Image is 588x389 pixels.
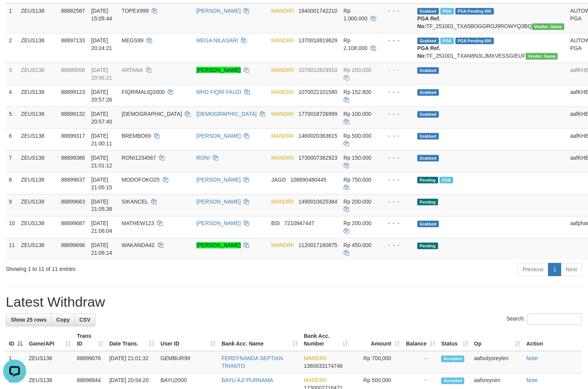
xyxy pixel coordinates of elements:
[122,177,160,183] span: MODOFOKO25
[344,220,371,227] span: Rp 200.000
[122,89,165,95] span: FIQRIMALIQ2000
[6,314,52,327] a: Show 25 rows
[157,329,219,351] th: User ID: activate to sort column ascending
[382,154,411,162] div: - - -
[526,356,538,362] a: Note
[91,37,112,51] span: [DATE] 20:24:21
[18,194,58,216] td: ZEUS138
[291,177,326,183] span: Copy 108690480445 to clipboard
[414,33,568,63] td: TF_251001_TXAN8N3LJMXVESSGIEUF
[106,351,157,374] td: [DATE] 21:01:32
[304,363,343,369] span: Copy 1360033174746 to clipboard
[11,317,47,323] span: Show 25 rows
[6,129,18,150] td: 6
[197,8,241,14] a: [PERSON_NAME]
[61,199,85,205] span: 88899663
[271,155,294,161] span: MANDIRI
[6,329,26,351] th: ID: activate to sort column descending
[6,216,18,238] td: 10
[271,8,294,14] span: MANDIRI
[6,238,18,260] td: 11
[18,172,58,194] td: ZEUS138
[6,194,18,216] td: 9
[382,220,411,227] div: - - -
[299,67,337,73] span: Copy 1070012824910 to clipboard
[532,23,565,30] span: Vendor URL: https://trx31.1velocity.biz
[299,155,337,161] span: Copy 1730007382923 to clipboard
[299,89,337,95] span: Copy 1070022101580 to clipboard
[271,177,286,183] span: JAGO
[26,329,74,351] th: Game/API: activate to sort column ascending
[523,329,582,351] th: Action
[197,220,241,227] a: [PERSON_NAME]
[518,263,549,276] a: Previous
[344,177,371,183] span: Rp 750.000
[56,317,70,323] span: Copy
[271,67,294,73] span: MANDIRI
[61,67,85,73] span: 88899058
[18,63,58,85] td: ZEUS138
[51,314,75,327] a: Copy
[18,3,58,33] td: ZEUS138
[91,199,112,212] span: [DATE] 21:05:38
[197,89,242,95] a: MHD FIQRI FAUZI
[222,356,283,369] a: FERDYNANDA SEPTIAN TRIANTO
[344,37,367,51] span: Rp 2.108.000
[403,351,438,374] td: -
[61,220,85,227] span: 88899687
[91,133,112,147] span: [DATE] 21:00:11
[271,242,294,249] span: MANDIRI
[382,176,411,184] div: - - -
[6,351,26,374] td: 1
[91,67,112,81] span: [DATE] 20:56:21
[61,8,85,14] span: 88882587
[299,133,337,139] span: Copy 1460020363615 to clipboard
[122,199,148,205] span: SIKANCEL
[6,85,18,107] td: 4
[441,356,464,362] span: Accepted
[106,329,157,351] th: Date Trans.: activate to sort column ascending
[122,111,182,117] span: [DEMOGRAPHIC_DATA]
[507,314,582,325] label: Search:
[6,172,18,194] td: 8
[197,67,241,73] a: [PERSON_NAME]
[18,238,58,260] td: ZEUS138
[122,37,144,43] span: MEGS99
[197,199,241,205] a: [PERSON_NAME]
[418,221,439,227] span: Grabbed
[414,3,568,33] td: TF_251001_TXA5BOGGROJ9ROWYQ3BQ
[382,110,411,118] div: - - -
[122,8,149,14] span: TOPEX999
[197,37,238,43] a: MEGA NILASARI
[344,89,371,95] span: Rp 152.800
[157,351,219,374] td: GEMBUR99
[271,133,294,139] span: MANDIRI
[271,37,294,43] span: MANDIRI
[3,3,26,26] button: Open LiveChat chat widget
[418,8,439,15] span: Grabbed
[344,155,371,161] span: Rp 150.000
[418,67,439,74] span: Grabbed
[271,220,280,227] span: BSI
[197,155,210,161] a: RONI
[418,15,441,29] b: PGA Ref. No:
[418,89,439,96] span: Grabbed
[299,37,337,43] span: Copy 1370018819629 to clipboard
[438,329,471,351] th: Status: activate to sort column ascending
[197,133,241,139] a: [PERSON_NAME]
[441,38,454,44] span: Marked by aafsolysreylen
[91,8,112,22] span: [DATE] 15:05:44
[471,329,524,351] th: Op: activate to sort column ascending
[222,377,273,384] a: BAYU AJI PURNAMA
[301,329,351,351] th: Bank Acc. Number: activate to sort column ascending
[526,377,538,384] a: Note
[418,199,438,205] span: Pending
[471,351,524,374] td: aafsolysreylen
[382,66,411,74] div: - - -
[91,89,112,103] span: [DATE] 20:57:26
[382,37,411,44] div: - - -
[304,377,327,384] span: MANDIRI
[418,111,439,118] span: Grabbed
[299,199,337,205] span: Copy 1490010625384 to clipboard
[418,243,438,249] span: Pending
